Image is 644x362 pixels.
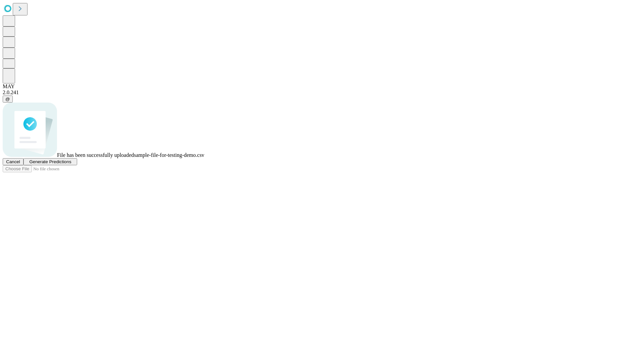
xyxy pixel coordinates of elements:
span: Cancel [6,159,20,164]
div: MAY [3,83,641,89]
button: Cancel [3,158,23,165]
span: sample-file-for-testing-demo.csv [134,152,204,158]
button: Generate Predictions [23,158,77,165]
span: File has been successfully uploaded [57,152,134,158]
button: @ [3,96,13,103]
div: 2.0.241 [3,89,641,96]
span: Generate Predictions [29,159,71,164]
span: @ [5,97,10,102]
